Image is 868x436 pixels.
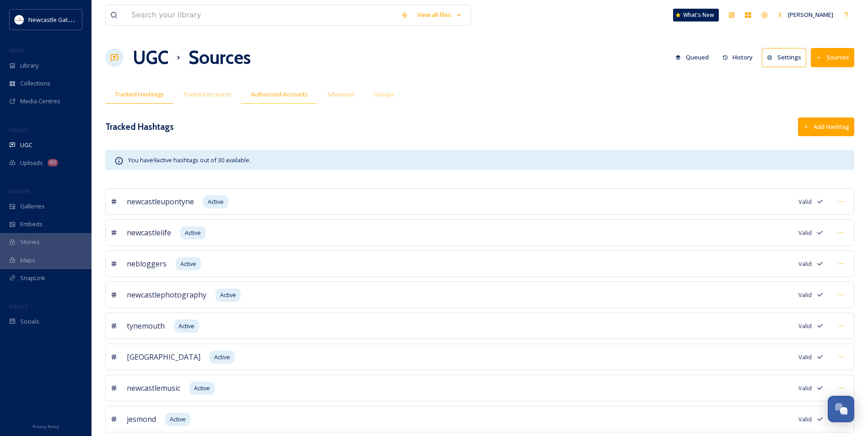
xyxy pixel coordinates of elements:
[32,420,59,431] a: Privacy Policy
[189,44,251,71] h1: Sources
[9,127,29,133] span: COLLECT
[327,90,354,99] span: Advanced
[798,117,854,136] button: Add Hashtag
[15,15,24,24] img: DqD9wEUd_400x400.jpg
[798,229,812,237] span: Valid
[762,48,811,67] a: Settings
[9,47,25,54] span: MEDIA
[20,97,60,106] span: Media Centres
[718,48,762,66] a: History
[673,9,719,21] a: What's New
[127,258,167,269] span: nebloggers
[115,90,164,99] span: Tracked Hashtags
[798,260,812,268] span: Valid
[127,320,165,331] span: tynemouth
[178,322,194,330] span: Active
[194,384,210,393] span: Active
[20,141,32,149] span: UGC
[762,48,806,67] button: Settings
[180,260,196,268] span: Active
[798,197,812,206] span: Valid
[20,238,40,246] span: Stories
[170,415,186,424] span: Active
[208,197,224,206] span: Active
[798,353,812,362] span: Valid
[214,353,230,362] span: Active
[32,424,59,430] span: Privacy Policy
[373,90,394,99] span: Groups
[20,220,43,229] span: Embeds
[20,159,43,167] span: Uploads
[28,15,113,24] span: Newcastle Gateshead Initiative
[20,202,45,211] span: Galleries
[671,48,713,66] button: Queued
[127,414,156,425] span: jesmond
[127,196,194,207] span: newcastleupontyne
[718,48,758,66] button: History
[105,120,174,133] h3: Tracked Hashtags
[48,159,58,166] div: 93
[798,384,812,393] span: Valid
[127,289,206,300] span: newcastlephotography
[828,396,854,422] button: Open Chat
[127,227,171,238] span: newcastlelife
[773,6,838,24] a: [PERSON_NAME]
[20,274,45,282] span: SnapLink
[133,44,168,71] a: UGC
[128,156,251,164] span: You have 9 active hashtags out of 30 available.
[413,6,466,24] a: View all files
[798,415,812,424] span: Valid
[20,317,39,326] span: Socials
[788,11,833,19] span: [PERSON_NAME]
[251,90,308,99] span: Authorised Accounts
[671,48,718,66] a: Queued
[9,188,30,195] span: WIDGETS
[20,79,50,88] span: Collections
[811,48,854,67] button: Sources
[20,61,38,70] span: Library
[220,291,236,299] span: Active
[127,5,396,25] input: Search your library
[127,383,180,393] span: newcastlemusic
[20,256,35,265] span: Maps
[127,351,200,362] span: [GEOGRAPHIC_DATA]
[798,322,812,330] span: Valid
[183,90,232,99] span: Tracked Accounts
[798,291,812,299] span: Valid
[185,229,201,237] span: Active
[9,303,27,310] span: SOCIALS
